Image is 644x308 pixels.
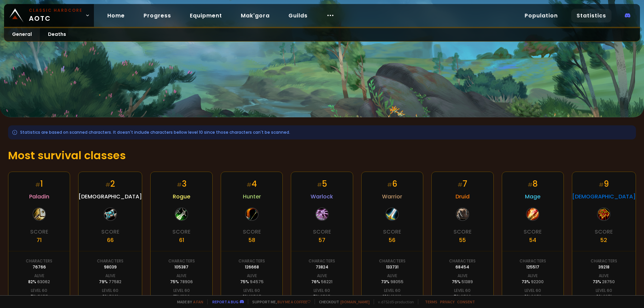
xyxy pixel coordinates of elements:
div: Alive [317,273,327,279]
div: Alive [176,273,186,279]
div: Score [30,228,48,236]
small: # [177,181,182,189]
div: Characters [168,258,195,264]
div: 126668 [245,264,259,270]
a: Guilds [283,9,313,22]
div: 52 [600,236,607,244]
span: 94575 [250,279,264,285]
span: 9673 [531,294,541,299]
div: Level 60 [596,288,612,294]
a: Privacy [440,299,454,304]
div: 10 % [383,294,401,300]
div: 56 [389,236,395,244]
div: Score [383,228,401,236]
div: Characters [520,258,546,264]
small: # [317,181,322,189]
small: # [528,181,533,189]
small: Classic Hardcore [29,7,83,13]
span: 3587 [320,294,330,299]
a: Statistics [571,9,611,22]
div: 76766 [33,264,46,270]
span: 51389 [462,279,473,285]
div: 5 % [454,294,471,300]
a: Mak'gora [235,9,275,22]
div: 73 % [522,279,544,285]
div: 8 [528,178,538,190]
div: 73 % [593,279,615,285]
div: Score [172,228,191,236]
span: Warrior [382,192,402,201]
div: Alive [387,273,397,279]
div: Characters [97,258,123,264]
span: Paladin [29,192,49,201]
div: 82 % [28,279,50,285]
div: 79 % [99,279,121,285]
div: 125517 [526,264,539,270]
span: 63062 [37,279,50,285]
div: 7 [458,178,467,190]
span: 5257 [38,294,48,299]
div: Alive [247,273,257,279]
small: # [599,181,604,189]
div: Statistics are based on scanned characters. It doesn't include characters bellow level 10 since t... [8,125,636,139]
span: Checkout [315,299,370,304]
a: Equipment [184,9,227,22]
span: 92200 [531,279,544,285]
div: 75 % [170,279,193,285]
div: Alive [458,273,468,279]
div: Score [524,228,542,236]
div: 54 [529,236,536,244]
div: 11 % [173,294,190,300]
span: Hunter [243,192,261,201]
span: Rogue [173,192,190,201]
small: # [458,181,463,189]
h1: Most survival classes [8,147,636,164]
div: Alive [528,273,538,279]
a: Deaths [40,28,74,41]
div: Alive [599,273,609,279]
div: 2 [105,178,115,190]
div: Level 60 [173,288,190,294]
div: 1 [35,178,43,190]
span: 10507 [249,294,261,299]
span: [DEMOGRAPHIC_DATA] [572,192,636,201]
div: 73824 [316,264,328,270]
a: Progress [138,9,176,22]
div: Level 60 [314,288,330,294]
a: Buy me a coffee [277,299,311,304]
div: Score [595,228,613,236]
span: 2271 [603,294,612,299]
small: # [247,181,252,189]
div: 133731 [386,264,398,270]
div: Characters [591,258,617,264]
div: 76 % [311,279,332,285]
div: 6 [387,178,397,190]
div: 66 [107,236,114,244]
div: 8 % [243,294,261,300]
span: 7681 [109,294,118,299]
div: Alive [105,273,115,279]
span: 13619 [391,294,401,299]
span: 77582 [109,279,121,285]
a: a fan [193,299,203,304]
div: 55 [459,236,466,244]
span: 28750 [602,279,615,285]
div: 5 % [313,294,330,300]
div: 3 [177,178,186,190]
div: Alive [34,273,44,279]
span: Druid [455,192,470,201]
div: 71 [37,236,42,244]
div: Characters [379,258,406,264]
a: Population [519,9,563,22]
a: Home [102,9,130,22]
div: 73 % [381,279,404,285]
div: 98039 [104,264,117,270]
div: 8 % [102,294,118,300]
div: Score [101,228,119,236]
div: Characters [26,258,52,264]
span: 78906 [180,279,193,285]
span: AOTC [29,7,83,23]
div: 105387 [174,264,189,270]
small: # [387,181,392,189]
div: Level 60 [244,288,260,294]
